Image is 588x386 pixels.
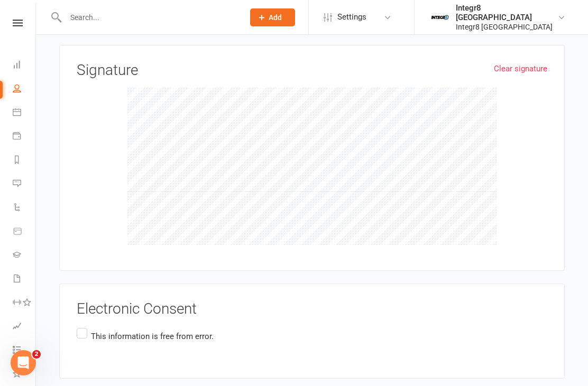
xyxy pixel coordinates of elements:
[337,5,366,29] span: Settings
[456,3,557,22] div: Integr8 [GEOGRAPHIC_DATA]
[456,22,557,32] div: Integr8 [GEOGRAPHIC_DATA]
[429,7,451,28] img: thumb_image1744271085.png
[13,220,36,244] a: Product Sales
[13,101,36,125] a: Calendar
[91,330,214,343] p: This information is free from error.
[11,350,36,375] iframe: Intercom live chat
[13,125,36,149] a: Payments
[13,78,36,101] a: People
[494,62,547,75] a: Clear signature
[13,54,36,78] a: Dashboard
[77,62,547,79] h3: Signature
[77,301,547,317] h3: Electronic Consent
[13,149,36,173] a: Reports
[62,10,236,25] input: Search...
[32,350,41,359] span: 2
[269,13,282,22] span: Add
[250,8,295,26] button: Add
[13,315,36,339] a: Assessments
